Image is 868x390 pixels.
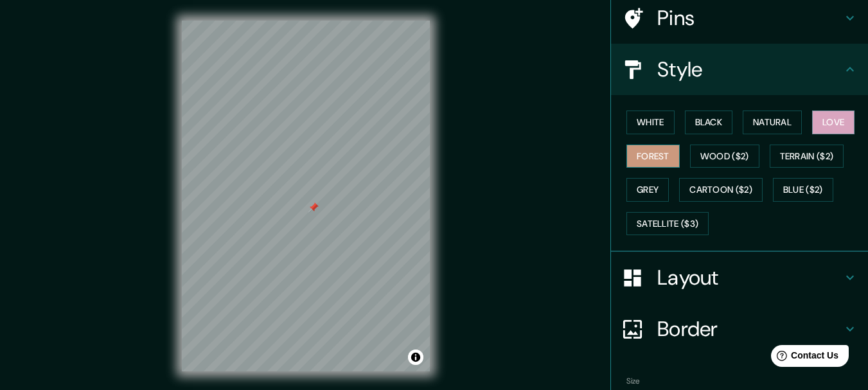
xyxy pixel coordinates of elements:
[611,303,868,355] div: Border
[626,145,680,168] button: Forest
[743,111,802,134] button: Natural
[408,350,423,365] button: Toggle attribution
[770,145,844,168] button: Terrain ($2)
[626,212,709,236] button: Satellite ($3)
[754,340,854,376] iframe: Help widget launcher
[657,5,842,31] h4: Pins
[657,316,842,342] h4: Border
[685,111,733,134] button: Black
[611,44,868,95] div: Style
[679,178,763,202] button: Cartoon ($2)
[626,178,669,202] button: Grey
[657,57,842,82] h4: Style
[626,376,640,387] label: Size
[626,111,675,134] button: White
[773,178,833,202] button: Blue ($2)
[812,111,855,134] button: Love
[182,21,430,371] canvas: Map
[611,252,868,303] div: Layout
[690,145,759,168] button: Wood ($2)
[657,265,842,290] h4: Layout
